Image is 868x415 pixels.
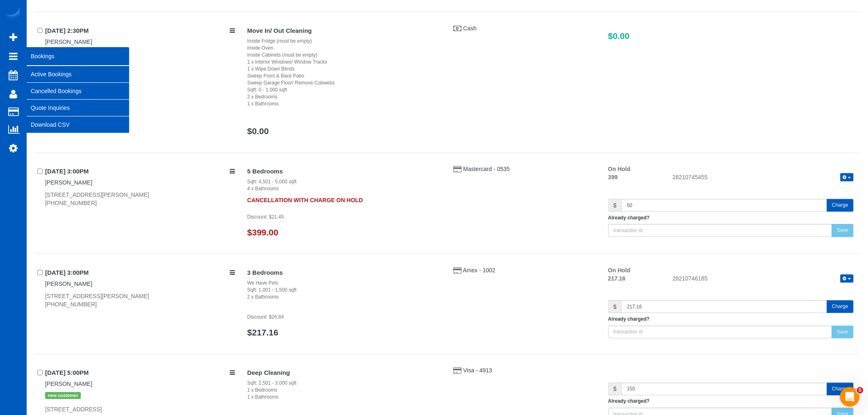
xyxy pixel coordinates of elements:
[45,392,81,399] span: new customer
[608,317,854,322] h5: Already charged?
[463,25,477,32] a: Cash
[608,326,832,338] input: transaction id
[247,168,441,175] h4: 5 Bedrooms
[608,166,630,172] strong: On Hold
[247,287,441,294] div: Sqft: 1,001 - 1,500 sqft
[247,45,441,52] div: Inside Oven
[45,179,92,186] a: [PERSON_NAME]
[840,387,860,407] iframe: Intercom live chat
[45,269,235,276] h4: [DATE] 3:00PM
[27,116,129,133] a: Download CSV
[667,274,860,284] div: 28210746185
[247,314,284,320] small: Discount: $26.84
[247,100,441,107] div: 1 x Bathrooms
[247,280,441,287] div: We Have Pets
[247,228,279,237] a: $399.00
[247,59,441,66] div: 1 x Interior Windows/ Window Tracks
[247,394,441,401] div: 1 x Bathrooms
[247,126,269,136] a: $0.00
[827,383,854,395] button: Charge
[608,275,626,282] strong: 217.16
[247,380,441,387] div: Sqft: 2,501 - 3,000 sqft
[247,269,441,276] h4: 3 Bedrooms
[247,193,363,203] strong: CANCELLATION WITH CHARGE ON HOLD
[247,178,441,185] div: Sqft: 4,501 - 5,000 sqft
[247,214,284,220] small: Discount: $21.45
[247,294,441,301] div: 2 x Bathrooms
[247,87,441,93] div: Sqft: 0 - 1,000 sqft
[5,8,21,20] img: Automaid Logo
[45,168,235,175] h4: [DATE] 3:00PM
[45,292,235,308] div: [STREET_ADDRESS][PERSON_NAME] [PHONE_NUMBER]
[608,215,854,221] h5: Already charged?
[27,47,129,66] span: Bookings
[247,328,279,337] a: $217.16
[45,46,235,57] div: Tags
[247,38,441,45] div: Inside Fridge (must be empty)
[608,399,854,404] h5: Already charged?
[247,93,441,100] div: 2 x Bedrooms
[247,52,441,59] div: Inside Cabinets (must be empty)
[45,191,235,207] div: [STREET_ADDRESS][PERSON_NAME] [PHONE_NUMBER]
[45,280,92,287] a: [PERSON_NAME]
[608,267,630,274] strong: On Hold
[463,166,510,172] a: Mastercard - 0535
[247,66,441,73] div: 1 x Wipe Down Blinds
[27,83,129,99] a: Cancelled Bookings
[463,267,496,274] a: Amex - 1002
[247,369,441,376] h4: Deep Cleaning
[608,199,622,212] span: $
[608,300,622,313] span: $
[45,381,92,387] a: [PERSON_NAME]
[45,369,235,376] h4: [DATE] 5:00PM
[463,367,492,374] a: Visa - 4913
[247,27,441,34] h4: Move In/ Out Cleaning
[608,31,854,41] h3: $0.00
[27,66,129,82] a: Active Bookings
[27,100,129,116] a: Quote Inquiries
[247,80,441,87] div: Sweep Garage Floor/ Remove Cobwebs
[857,387,863,394] span: 5
[27,66,129,133] ul: Bookings
[45,388,235,401] div: Tags
[45,27,235,34] h4: [DATE] 2:30PM
[45,39,92,45] a: [PERSON_NAME]
[608,174,618,180] strong: 399
[45,61,235,78] div: [STREET_ADDRESS] [PHONE_NUMBER]
[608,224,832,237] input: transaction id
[247,73,441,80] div: Sweep Front & Back Patio
[827,199,854,212] button: Charge
[247,185,441,192] div: 4 x Bathrooms
[667,173,860,183] div: 28210745455
[608,383,622,395] span: $
[827,300,854,313] button: Charge
[247,387,441,394] div: 1 x Bedrooms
